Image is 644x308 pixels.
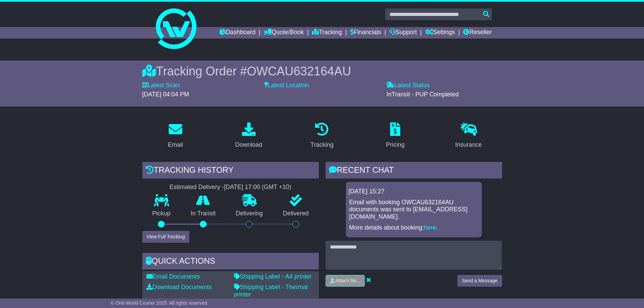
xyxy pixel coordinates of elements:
p: Pickup [142,210,181,217]
div: [DATE] 17:00 (GMT +10) [224,184,291,191]
div: Quick Actions [142,253,319,271]
a: here [424,224,436,231]
a: Quote/Book [264,27,304,39]
div: Tracking Order # [142,64,502,78]
a: Tracking [306,120,338,152]
a: Shipping Label - Thermal printer [234,284,308,298]
label: Latest Status [386,82,430,89]
a: Download Documents [146,284,212,290]
div: Pricing [386,140,405,149]
a: Shipping Label - A4 printer [234,273,312,280]
button: Send a Message [457,275,502,287]
p: In Transit [181,210,226,217]
span: InTransit - PUP Completed [386,91,459,98]
label: Latest Location [264,82,309,89]
div: [DATE] 15:27 [349,188,479,195]
label: Latest Scan [142,82,180,89]
a: Financials [350,27,381,39]
div: Insurance [455,140,482,149]
a: Download [231,120,267,152]
p: Email with booking OWCAU632164AU documents was sent to [EMAIL_ADDRESS][DOMAIN_NAME]. [349,199,478,221]
div: RECENT CHAT [326,162,502,180]
a: Reseller [463,27,492,39]
div: Tracking history [142,162,319,180]
span: OWCAU632164AU [247,64,351,78]
a: Insurance [451,120,486,152]
a: Support [389,27,417,39]
a: Dashboard [219,27,256,39]
a: Settings [425,27,455,39]
a: Email Documents [146,273,200,280]
p: Delivered [273,210,319,217]
div: Tracking [310,140,333,149]
p: More details about booking: . [349,224,478,232]
p: Delivering [226,210,273,217]
div: Estimated Delivery - [142,184,319,191]
a: Tracking [312,27,342,39]
button: View Full Tracking [142,231,189,243]
a: Email [163,120,187,152]
div: Download [235,140,262,149]
span: © One World Courier 2025. All rights reserved. [111,300,209,306]
div: Email [168,140,183,149]
a: Pricing [382,120,409,152]
span: [DATE] 04:04 PM [142,91,189,98]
